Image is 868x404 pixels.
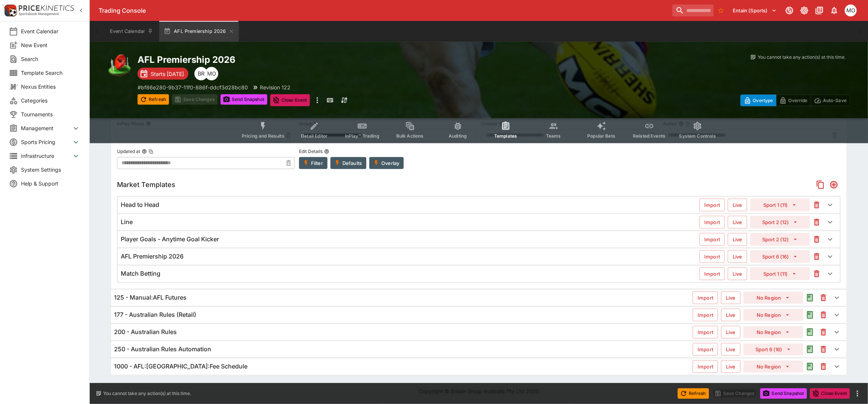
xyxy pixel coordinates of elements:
[151,70,184,78] p: Starts [DATE]
[721,291,741,304] button: Live
[823,97,847,104] p: Auto-Save
[138,83,248,91] p: Copy To Clipboard
[546,133,561,139] span: Teams
[760,388,807,399] button: Send Snapshot
[236,117,722,143] div: Event type filters
[21,97,80,104] span: Categories
[19,5,74,11] img: PriceKinetics
[750,250,810,263] button: Sport 6 (16)
[728,216,747,229] button: Live
[301,133,327,139] span: Detail Editor
[817,308,830,322] button: This will delete the selected template. You will still need to Save Template changes to commit th...
[783,4,796,17] button: Connected to PK
[813,4,826,17] button: Documentation
[744,361,803,373] button: No Region
[299,157,327,169] button: Filter
[270,94,310,106] button: Close Event
[121,235,219,243] h6: Player Goals - Anytime Goal Kicker
[138,54,494,65] h2: Copy To Clipboard
[803,360,817,373] button: Audit the Template Change History
[205,67,218,80] div: Mark O'Loughlan
[121,252,184,260] h6: AFL Premiership 2026
[811,95,850,106] button: Auto-Save
[194,67,208,80] div: Ben Raymond
[159,21,238,42] button: AFL Premiership 2026
[845,4,857,16] div: Mark O'Loughlan
[741,95,776,106] button: Overtype
[21,55,80,63] span: Search
[345,133,379,139] span: InPlay™ Trading
[728,250,747,263] button: Live
[753,97,773,104] p: Overtype
[798,4,811,17] button: Toggle light/dark mode
[369,157,404,169] button: Overlay
[105,21,158,42] button: Event Calendar
[108,54,132,78] img: australian_rules.png
[114,294,187,302] h6: 125 - Manual:AFL Futures
[810,388,850,399] button: Close Event
[21,41,80,49] span: New Event
[299,148,323,154] p: Edit Details
[114,328,177,336] h6: 200 - Australian Rules
[699,250,725,263] button: Import
[699,199,725,211] button: Import
[693,326,718,339] button: Import
[114,311,196,319] h6: 177 - Australian Rules (Retail)
[678,388,709,399] button: Refresh
[817,360,830,373] button: This will delete the selected template. You will still need to Save Template changes to commit th...
[828,4,841,17] button: Notifications
[699,267,725,280] button: Import
[817,291,830,304] button: This will delete the selected template. You will still need to Save Template changes to commit th...
[744,343,803,355] button: Sport 6 (16)
[803,325,817,339] button: Audit the Template Change History
[803,291,817,304] button: Audit the Template Change History
[803,343,817,356] button: Audit the Template Change History
[21,180,80,187] span: Help & Support
[396,133,424,139] span: Bulk Actions
[114,362,247,370] h6: 1000 - AFL:[GEOGRAPHIC_DATA]:Fee Schedule
[242,133,284,139] span: Pricing and Results
[817,325,830,339] button: This will delete the selected template. You will still need to Save Template changes to commit th...
[758,54,846,61] p: You cannot take any action(s) at this time.
[693,343,718,356] button: Import
[21,83,80,91] span: Nexus Entities
[494,133,517,139] span: Templates
[103,390,191,397] p: You cannot take any action(s) at this time.
[221,94,267,105] button: Send Snapshot
[260,83,290,91] p: Revision 122
[21,152,71,160] span: Infrastructure
[814,178,827,192] button: Copy Market Templates
[117,148,140,154] p: Updated at
[728,267,747,280] button: Live
[744,292,803,304] button: No Region
[693,309,718,321] button: Import
[776,95,811,106] button: Override
[728,199,747,211] button: Live
[21,138,71,146] span: Sports Pricing
[744,309,803,321] button: No Region
[853,389,862,398] button: more
[750,267,810,280] button: Sport 1 (11)
[693,291,718,304] button: Import
[117,180,175,189] h5: Market Templates
[21,27,80,35] span: Event Calendar
[21,110,80,118] span: Tournaments
[672,4,714,16] input: search
[693,360,718,373] button: Import
[114,345,211,353] h6: 250 - Australian Rules Automation
[313,94,322,106] button: more
[19,12,59,16] img: Sportsbook Management
[803,308,817,322] button: Audit the Template Change History
[699,233,725,246] button: Import
[741,95,850,106] div: Start From
[721,343,741,356] button: Live
[843,2,859,19] button: Mark O'Loughlan
[721,360,741,373] button: Live
[633,133,665,139] span: Related Events
[750,199,810,211] button: Sport 1 (11)
[121,270,160,278] h6: Match Betting
[148,149,154,154] button: Copy To Clipboard
[21,69,80,77] span: Template Search
[121,201,159,209] h6: Head to Head
[729,4,781,16] button: Select Tenant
